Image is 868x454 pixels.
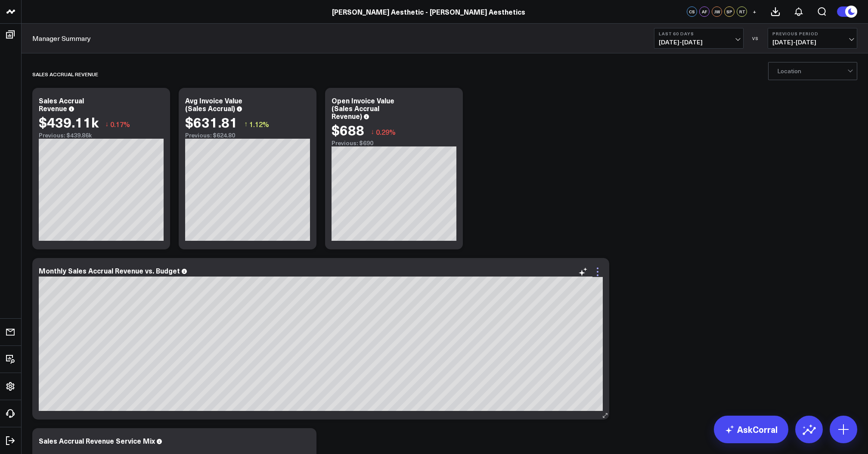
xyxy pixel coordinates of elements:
div: JW [712,6,722,17]
a: [PERSON_NAME] Aesthetic - [PERSON_NAME] Aesthetics [332,7,525,16]
span: ↑ [244,118,248,130]
div: $688 [332,122,364,137]
div: Sales Accrual Revenue Service Mix [39,436,155,445]
div: Open Invoice Value (Sales Accrual Revenue) [332,96,394,121]
b: Previous Period [772,31,852,36]
button: + [749,6,759,17]
div: Sales Accrual Revenue [39,96,84,113]
div: Monthly Sales Accrual Revenue vs. Budget [39,266,180,275]
button: Previous Period[DATE]-[DATE] [768,28,857,49]
span: ↓ [371,126,374,137]
div: VS [748,36,763,41]
div: Previous: $624.80 [185,132,310,139]
span: + [753,9,756,15]
div: CS [687,6,697,17]
div: Previous: $690 [332,140,456,146]
span: ↓ [105,118,108,130]
span: [DATE] - [DATE] [659,39,739,46]
div: AF [699,6,710,17]
a: AskCorral [714,416,788,443]
div: Previous: $439.86k [39,132,164,139]
div: $439.11k [39,114,99,130]
a: Manager Summary [32,34,91,43]
b: Last 60 Days [659,31,739,36]
div: $631.81 [185,114,238,130]
span: 1.12% [249,119,269,129]
div: SP [724,6,735,17]
span: 0.17% [110,119,130,129]
div: RT [737,6,747,17]
div: Avg Invoice Value (Sales Accrual) [185,96,242,113]
span: [DATE] - [DATE] [772,39,852,46]
div: Sales Accrual Revenue [32,64,98,84]
button: Last 60 Days[DATE]-[DATE] [654,28,744,49]
span: 0.29% [376,127,396,137]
